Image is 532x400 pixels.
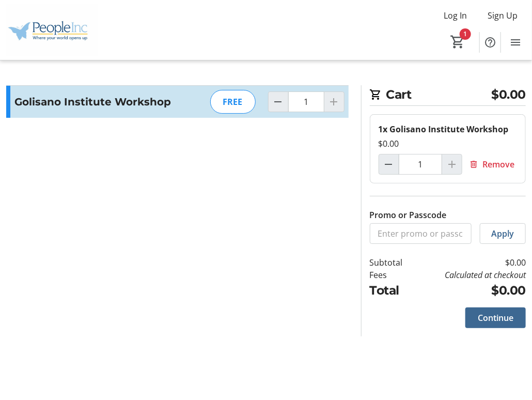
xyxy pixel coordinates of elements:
[415,281,526,299] td: $0.00
[415,269,526,281] td: Calculated at checkout
[370,209,447,221] label: Promo or Passcode
[435,7,475,24] button: Log In
[480,223,526,244] button: Apply
[14,94,198,110] h3: Golisano Institute Workshop
[370,269,415,281] td: Fees
[478,312,513,324] span: Continue
[370,256,415,269] td: Subtotal
[210,90,256,114] div: FREE
[6,4,98,56] img: People Inc.'s Logo
[288,91,324,112] input: Golisano Institute Workshop Quantity
[479,7,526,24] button: Sign Up
[465,307,526,328] button: Continue
[491,227,514,240] span: Apply
[491,85,526,103] span: $0.00
[415,256,526,269] td: $0.00
[444,9,467,22] span: Log In
[448,33,467,51] button: Cart
[269,92,288,112] button: Decrement by one
[488,9,518,22] span: Sign Up
[379,155,399,174] button: Decrement by one
[482,158,514,171] span: Remove
[399,154,443,175] input: Golisano Institute Workshop Quantity
[370,85,526,106] h2: Cart
[370,223,472,244] input: Enter promo or passcode
[505,32,526,53] button: Menu
[370,281,415,299] td: Total
[466,154,517,175] button: Remove
[379,123,517,135] div: 1x Golisano Institute Workshop
[480,32,500,53] button: Help
[379,137,517,150] div: $0.00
